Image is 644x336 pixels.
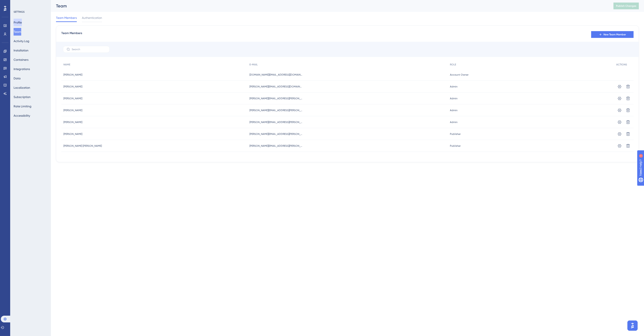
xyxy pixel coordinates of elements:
[450,63,456,66] span: ROLE
[450,120,458,124] span: Admin
[14,10,48,14] div: SETTINGS
[63,85,82,88] span: [PERSON_NAME]
[249,85,302,88] span: [PERSON_NAME][EMAIL_ADDRESS][DOMAIN_NAME]
[14,56,28,64] button: Containers
[450,132,461,136] span: Publisher
[249,97,302,100] span: [PERSON_NAME][EMAIL_ADDRESS][PERSON_NAME][DOMAIN_NAME]
[616,4,636,8] span: Publish Changes
[61,31,82,38] span: Team Members
[63,144,102,148] span: [PERSON_NAME] [PERSON_NAME]
[63,109,82,112] span: [PERSON_NAME]
[450,85,458,88] span: Admin
[616,63,627,66] span: ACTIONS
[249,144,302,148] span: [PERSON_NAME][EMAIL_ADDRESS][PERSON_NAME][DOMAIN_NAME]
[14,93,31,101] button: Subscription
[14,47,28,54] button: Installation
[249,73,302,76] span: [DOMAIN_NAME][EMAIL_ADDRESS][DOMAIN_NAME]
[63,97,82,100] span: [PERSON_NAME]
[603,33,626,36] span: New Team Member
[63,63,70,66] span: NAME
[29,2,31,6] div: 1
[249,63,258,66] span: E-MAIL
[56,15,77,20] span: Team Members
[72,48,106,51] input: Search
[14,75,21,82] button: Data
[14,19,22,26] button: Profile
[249,132,302,136] span: [PERSON_NAME][EMAIL_ADDRESS][PERSON_NAME][DOMAIN_NAME]
[82,15,102,20] span: Authentication
[14,112,30,119] button: Accessibility
[14,65,30,73] button: Integrations
[249,109,302,112] span: [PERSON_NAME][EMAIL_ADDRESS][PERSON_NAME][DOMAIN_NAME]
[56,3,603,9] div: Team
[626,319,639,332] iframe: UserGuiding AI Assistant Launcher
[613,3,639,9] button: Publish Changes
[14,84,30,91] button: Localization
[10,1,27,6] span: Need Help?
[450,144,461,148] span: Publisher
[450,109,458,112] span: Admin
[249,120,302,124] span: [PERSON_NAME][EMAIL_ADDRESS][PERSON_NAME][DOMAIN_NAME]
[14,102,31,110] button: Rate Limiting
[591,31,634,38] button: New Team Member
[63,73,82,76] span: [PERSON_NAME]
[450,97,458,100] span: Admin
[450,73,469,76] span: Account Owner
[63,132,82,136] span: [PERSON_NAME]
[14,28,21,36] button: Team
[14,37,29,45] button: Activity Log
[63,120,82,124] span: [PERSON_NAME]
